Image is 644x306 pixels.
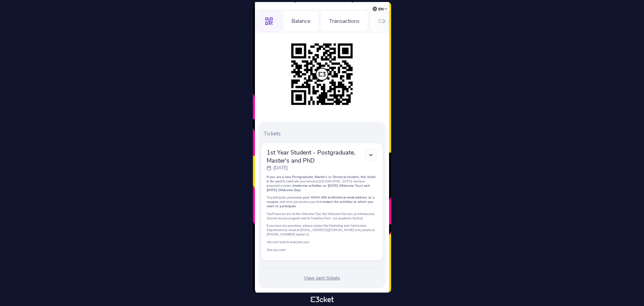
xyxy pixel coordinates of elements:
p: Tickets [264,130,383,137]
strong: welcome activities on [DATE] (Welcome Tour) and [DATE] (Welcome Day). [267,183,370,192]
strong: use your NOVA IMS institutional email address as a coupon [267,195,374,204]
p: If you have any questions, please contact the Marketing and Admissions Department by email at [EM... [267,223,377,236]
p: You’ll have access to the Welcome Tour, the Welcome Session, an introductory Session to your prog... [267,212,377,220]
div: View sent tickets [261,275,383,281]
img: 82eb1a33cc9f4fdab5bfbf9d7033ff82.png [288,40,356,108]
span: 1st Year Student - Postgraduate, Master's and PhD [267,148,364,165]
p: See you soon! [267,248,377,252]
div: Transactions [320,10,368,32]
p: To celebrate your arrival at [GEOGRAPHIC_DATA], we have prepared a series of [267,175,377,192]
a: Transactions [320,17,368,24]
strong: If you are a new Postgraduate, Master's or Doctoral student, this ticket is for you! [267,175,376,183]
p: To participate, please , and once you receive your ticket . [267,195,377,208]
strong: select the activities in which you want to participate [267,200,373,208]
p: We can’t wait to welcome you! [267,240,377,244]
a: Balance [283,17,319,24]
div: Balance [283,10,319,32]
p: [DATE] [273,165,288,171]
